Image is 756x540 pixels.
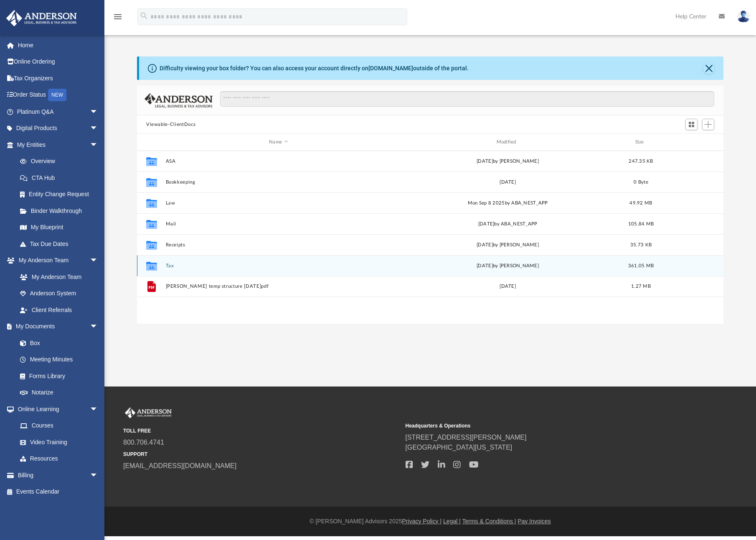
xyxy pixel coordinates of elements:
button: [PERSON_NAME] temp structure [DATE]pdf [166,284,391,289]
a: Pay Invoices [518,518,551,525]
i: menu [113,12,123,22]
a: Entity Change Request [12,186,111,203]
span: arrow_drop_down [90,467,107,484]
div: [DATE] [395,283,621,290]
a: My Blueprint [12,219,107,236]
button: Switch to Grid View [685,119,698,131]
a: Box [12,335,102,351]
div: [DATE] by [PERSON_NAME] [395,262,621,270]
a: Binder Walkthrough [12,202,111,219]
img: User Pic [737,10,750,23]
div: grid [137,151,723,324]
a: Resources [12,450,107,467]
div: © [PERSON_NAME] Advisors 2025 [104,517,756,526]
span: 0 Byte [634,180,648,184]
a: menu [113,16,123,22]
a: Terms & Conditions | [462,518,516,525]
button: Mail [166,221,391,227]
a: Video Training [12,434,102,450]
button: Viewable-ClientDocs [146,121,195,128]
div: Size [624,138,658,146]
span: arrow_drop_down [90,120,107,137]
a: My Anderson Teamarrow_drop_down [6,252,107,269]
a: My Entitiesarrow_drop_down [6,136,111,153]
i: search [140,11,149,20]
div: by ABA_NEST_APP [395,220,621,228]
span: arrow_drop_down [90,401,107,418]
a: Client Referrals [12,302,107,318]
a: Online Learningarrow_drop_down [6,401,107,417]
div: Name [165,138,391,146]
span: arrow_drop_down [90,252,107,269]
a: Events Calendar [6,484,111,500]
div: [DATE] by [PERSON_NAME] [395,158,621,165]
a: 800.706.4741 [123,439,164,446]
div: id [141,138,162,146]
a: Billingarrow_drop_down [6,467,111,484]
img: Anderson Advisors Platinum Portal [123,407,173,418]
a: [EMAIL_ADDRESS][DOMAIN_NAME] [123,462,236,469]
span: arrow_drop_down [90,318,107,335]
a: Courses [12,417,107,434]
span: arrow_drop_down [90,103,107,120]
span: 1.27 MB [631,284,651,289]
span: 49.92 MB [629,201,652,205]
a: [DOMAIN_NAME] [368,65,413,72]
button: Law [166,200,391,206]
small: TOLL FREE [123,427,400,435]
div: Difficulty viewing your box folder? You can also access your account directly on outside of the p... [160,64,469,73]
a: Tax Organizers [6,70,111,87]
a: Anderson System [12,285,107,302]
a: My Anderson Team [12,269,102,285]
a: Platinum Q&Aarrow_drop_down [6,103,111,120]
div: NEW [48,89,66,101]
span: 361.05 MB [628,264,654,268]
button: Close [703,62,715,74]
div: Modified [395,138,621,146]
a: Order StatusNEW [6,87,111,104]
small: Headquarters & Operations [406,422,682,430]
a: Home [6,37,111,54]
button: Bookkeeping [166,179,391,185]
span: arrow_drop_down [90,136,107,154]
a: Privacy Policy | [402,518,442,525]
span: 247.35 KB [629,159,653,164]
a: Legal | [443,518,461,525]
span: 105.84 MB [628,222,654,226]
a: CTA Hub [12,169,111,186]
span: 35.73 KB [630,243,652,247]
a: Notarize [12,384,107,401]
a: Digital Productsarrow_drop_down [6,120,111,137]
a: [GEOGRAPHIC_DATA][US_STATE] [406,444,512,451]
div: [DATE] by [PERSON_NAME] [395,241,621,249]
a: Meeting Minutes [12,351,107,368]
button: Add [702,119,715,131]
small: SUPPORT [123,450,400,458]
img: Anderson Advisors Platinum Portal [4,10,79,26]
a: Forms Library [12,368,102,384]
span: [DATE] [478,222,495,226]
a: Tax Due Dates [12,235,111,252]
button: Tax [166,263,391,269]
div: id [661,138,720,146]
a: My Documentsarrow_drop_down [6,318,107,335]
input: Search files and folders [220,91,714,107]
button: Receipts [166,242,391,248]
a: Overview [12,153,111,170]
div: Mon Sep 8 2025 by ABA_NEST_APP [395,200,621,207]
button: ASA [166,159,391,164]
a: [STREET_ADDRESS][PERSON_NAME] [406,434,527,441]
div: [DATE] [395,179,621,186]
a: Online Ordering [6,54,111,70]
